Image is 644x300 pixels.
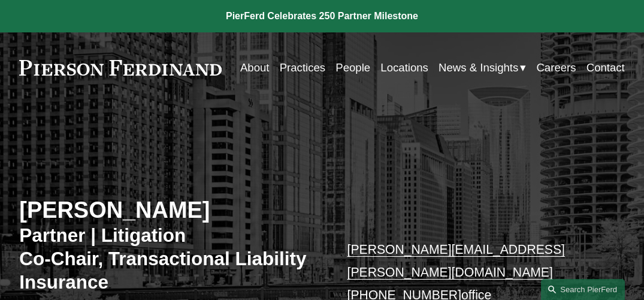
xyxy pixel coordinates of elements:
a: Practices [280,56,325,79]
a: Careers [536,56,576,79]
h2: [PERSON_NAME] [19,197,322,224]
a: [PERSON_NAME][EMAIL_ADDRESS][PERSON_NAME][DOMAIN_NAME] [347,242,565,279]
span: News & Insights [439,58,518,77]
a: Contact [586,56,625,79]
h3: Partner | Litigation Co-Chair, Transactional Liability Insurance [19,224,322,295]
a: Search this site [541,279,625,300]
a: About [240,56,270,79]
a: People [335,56,370,79]
a: folder dropdown [439,56,526,79]
a: Locations [380,56,428,79]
